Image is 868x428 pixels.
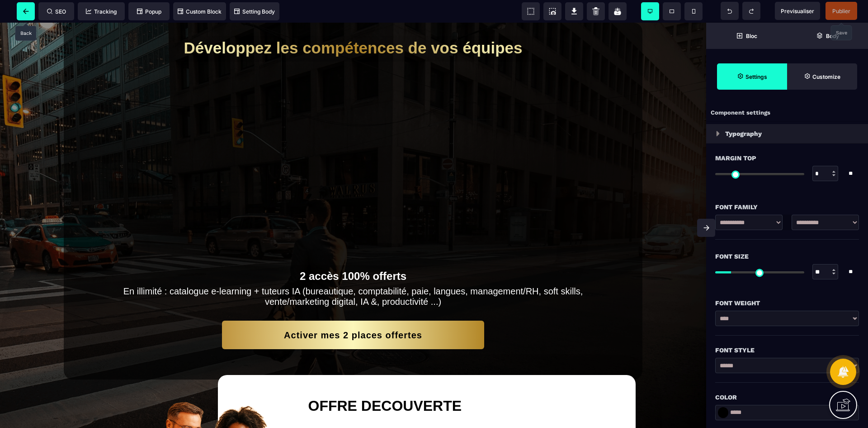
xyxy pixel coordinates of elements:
span: SEO [47,8,66,15]
p: Typography [725,128,762,139]
div: Font Family [715,202,859,212]
h2: OFFRE DECOUVERTE [308,370,618,396]
div: Color [715,392,859,403]
span: Tracking [86,8,117,15]
span: Settings [717,63,787,90]
span: View components [522,2,540,20]
div: Font Weight [715,298,859,308]
h2: 2 accès 100% offerts [91,243,615,260]
span: Publier [832,8,850,14]
span: Font Size [715,251,749,262]
button: Activer mes 2 places offertes [222,298,484,327]
span: Preview [775,2,820,20]
img: loading [716,131,720,136]
span: Previsualiser [781,8,814,14]
strong: Settings [745,73,767,80]
span: Custom Block [178,8,222,15]
span: Popup [137,8,161,15]
span: Open Style Manager [787,63,857,90]
strong: Body [826,33,839,39]
span: Open Blocks [706,23,787,49]
div: Component settings [706,104,868,122]
text: Proxiane propose des formations en présentiel, en distanciel et sur-mesure. [308,403,618,417]
span: Margin Top [715,153,756,164]
span: Screenshot [543,2,561,20]
span: Open Layer Manager [787,23,868,49]
div: Font Style [715,345,859,356]
strong: Bloc [746,33,757,39]
span: Setting Body [234,8,275,15]
h1: Développez les compétences de vos équipes [91,12,615,39]
strong: Customize [812,73,840,80]
text: En illimité : catalogue e-learning + tuteurs IA (bureautique, comptabilité, paie, langues, manage... [91,264,615,284]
